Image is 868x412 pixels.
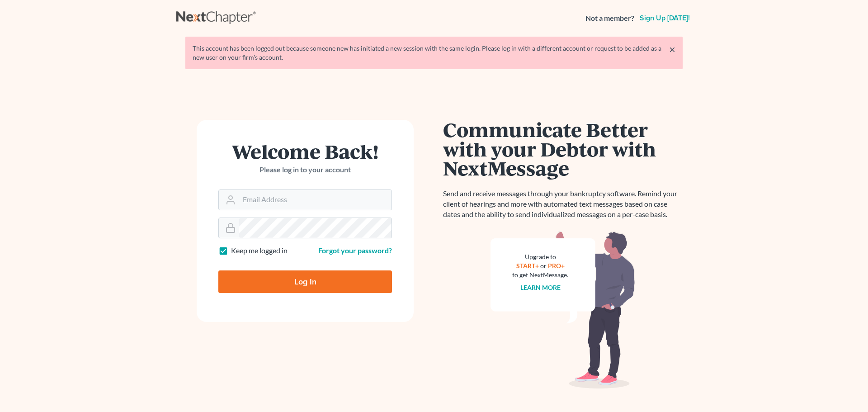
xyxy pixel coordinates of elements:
[443,120,683,178] h1: Communicate Better with your Debtor with NextMessage
[193,44,675,62] div: This account has been logged out because someone new has initiated a new session with the same lo...
[218,165,392,175] p: Please log in to your account
[231,246,288,256] label: Keep me logged in
[548,262,565,270] a: PRO+
[443,189,683,220] p: Send and receive messages through your bankruptcy software. Remind your client of hearings and mo...
[218,142,392,161] h1: Welcome Back!
[516,262,539,270] a: START+
[318,246,392,255] a: Forgot your password?
[218,270,392,293] input: Log In
[669,44,675,55] a: ×
[540,262,547,270] span: or
[585,13,634,24] strong: Not a member?
[512,252,568,261] div: Upgrade to
[239,190,392,210] input: Email Address
[520,284,561,291] a: Learn more
[491,231,635,389] img: nextmessage_bg-59042aed3d76b12b5cd301f8e5b87938c9018125f34e5fa2b7a6b67550977c72.svg
[638,14,692,22] a: Sign up [DATE]!
[512,270,568,279] div: to get NextMessage.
